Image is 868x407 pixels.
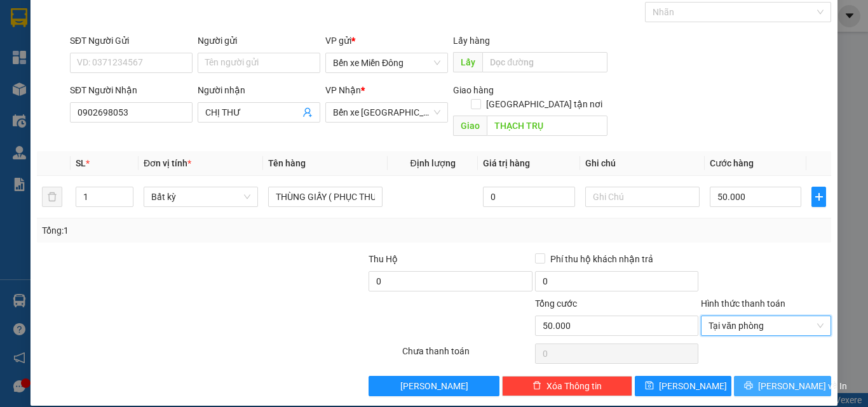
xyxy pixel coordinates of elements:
[546,379,602,393] span: Xóa Thông tin
[545,252,658,266] span: Phí thu hộ khách nhận trả
[645,381,654,391] span: save
[268,187,383,207] input: VD: Bàn, Ghế
[369,254,398,264] span: Thu Hộ
[701,298,785,309] label: Hình thức thanh toán
[483,187,574,207] input: 0
[268,158,306,168] span: Tên hàng
[659,379,727,393] span: [PERSON_NAME]
[744,381,753,391] span: printer
[325,85,361,95] span: VP Nhận
[453,36,490,46] span: Lấy hàng
[535,298,577,309] span: Tổng cước
[481,97,607,111] span: [GEOGRAPHIC_DATA] tận nơi
[812,192,825,202] span: plus
[42,187,62,207] button: delete
[580,151,705,176] th: Ghi chú
[502,376,632,396] button: deleteXóa Thông tin
[302,107,313,117] span: user-add
[198,34,320,48] div: Người gửi
[151,187,250,206] span: Bất kỳ
[198,83,320,97] div: Người nhận
[483,158,530,168] span: Giá trị hàng
[811,187,826,207] button: plus
[401,344,534,366] div: Chưa thanh toán
[369,376,499,396] button: [PERSON_NAME]
[42,224,336,237] div: Tổng: 1
[453,116,487,136] span: Giao
[758,379,847,393] span: [PERSON_NAME] và In
[76,158,86,168] span: SL
[400,379,468,393] span: [PERSON_NAME]
[734,376,831,396] button: printer[PERSON_NAME] và In
[333,53,440,72] span: Bến xe Miền Đông
[325,34,448,48] div: VP gửi
[453,52,482,72] span: Lấy
[532,381,541,391] span: delete
[410,158,455,168] span: Định lượng
[70,34,193,48] div: SĐT Người Gửi
[453,85,494,95] span: Giao hàng
[482,52,607,72] input: Dọc đường
[487,116,607,136] input: Dọc đường
[585,187,700,207] input: Ghi Chú
[710,158,754,168] span: Cước hàng
[333,103,440,122] span: Bến xe Quảng Ngãi
[70,83,193,97] div: SĐT Người Nhận
[635,376,732,396] button: save[PERSON_NAME]
[144,158,191,168] span: Đơn vị tính
[709,316,824,335] span: Tại văn phòng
